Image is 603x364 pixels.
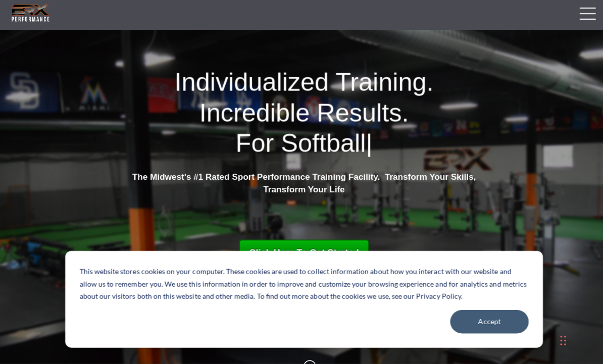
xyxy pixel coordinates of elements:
[117,70,485,161] h1: Individualized Training. Incredible Results.
[247,249,356,259] span: Click Here To Get Started
[237,241,366,267] a: Click Here To Get Started
[79,266,524,303] p: This website stores cookies on your computer. These cookies are used to collect information about...
[234,131,363,160] span: For Softball
[131,174,472,196] strong: The Midwest's #1 Rated Sport Performance Training Facility. Transform Your Skills, Transform Your...
[363,131,369,160] span: |
[446,310,524,334] button: Accept
[65,252,538,348] div: Cookie banner
[556,326,562,356] div: Drag
[10,6,51,26] img: BRX Transparent Logo-2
